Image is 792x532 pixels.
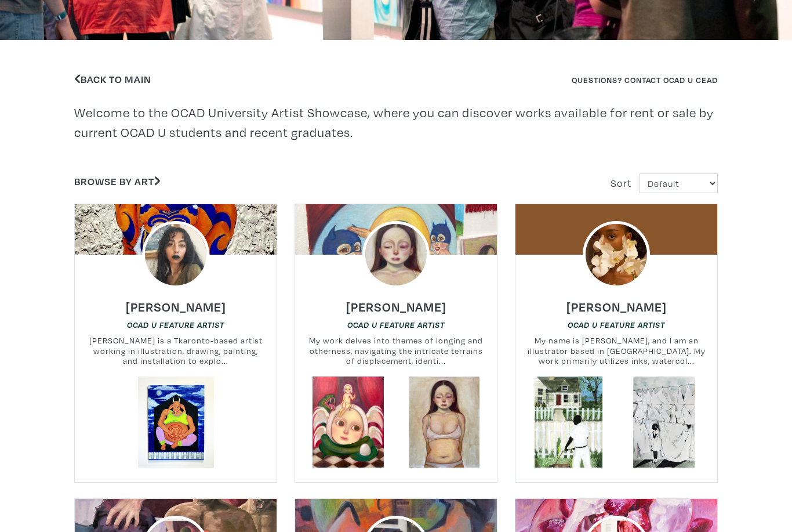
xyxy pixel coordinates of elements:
img: phpThumb.php [142,221,209,288]
a: Back to Main [74,73,151,86]
a: Questions? Contact OCAD U CEAD [572,74,718,85]
a: OCAD U Feature Artist [568,319,665,330]
em: OCAD U Feature Artist [127,320,224,330]
h6: [PERSON_NAME] [566,299,667,314]
a: [PERSON_NAME] [566,296,667,309]
p: Welcome to the OCAD University Artist Showcase, where you can discover works available for rent o... [74,103,718,142]
small: My name is [PERSON_NAME], and I am an illustrator based in [GEOGRAPHIC_DATA]. My work primarily u... [515,335,717,366]
a: OCAD U Feature Artist [347,319,445,330]
em: OCAD U Feature Artist [347,320,445,330]
span: Sort [611,176,631,190]
a: [PERSON_NAME] [126,296,226,309]
a: [PERSON_NAME] [346,296,446,309]
small: My work delves into themes of longing and otherness, navigating the intricate terrains of displac... [295,335,497,366]
em: OCAD U Feature Artist [568,320,665,330]
img: phpThumb.php [583,221,650,288]
img: phpThumb.php [362,221,430,288]
h6: [PERSON_NAME] [126,299,226,314]
a: Browse by Art [74,175,161,188]
small: [PERSON_NAME] is a Tkaronto-based artist working in illustration, drawing, painting, and installa... [75,335,277,366]
h6: [PERSON_NAME] [346,299,446,314]
a: OCAD U Feature Artist [127,319,224,330]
